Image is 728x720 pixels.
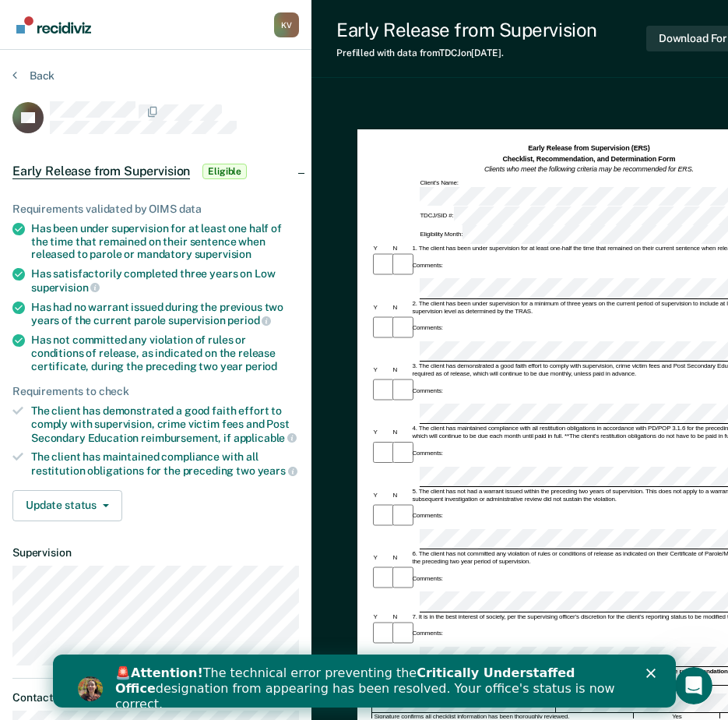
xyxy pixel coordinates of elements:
div: Close [593,14,609,23]
span: Early Release from Supervision [12,164,190,179]
div: Y [371,429,391,436]
span: years [258,464,297,477]
div: Comments: [410,324,444,332]
div: Comments: [410,450,444,457]
div: Requirements to check [12,385,299,398]
div: Prefilled with data from TDCJ on [DATE] . [336,48,597,58]
span: supervision [31,281,100,294]
button: Back [12,69,55,83]
div: N [391,613,410,621]
span: period [227,314,271,326]
div: Y [371,245,391,252]
div: N [391,366,410,374]
span: period [245,360,277,372]
div: Comments: [410,575,444,583]
div: Comments: [410,262,444,270]
div: Requirements validated by OIMS data [12,203,299,216]
strong: Early Release from Supervision (ERS) [528,144,649,152]
div: Y [371,492,391,499]
b: Attention! [78,11,150,26]
strong: Checklist, Recommendation, and Determination Form [503,155,676,163]
div: Has had no warrant issued during the previous two years of the current parole supervision [31,301,299,327]
div: Y [371,554,391,562]
div: Has been under supervision for at least one half of the time that remained on their sentence when... [31,222,299,261]
span: applicable [234,432,297,444]
div: Y [371,304,391,312]
div: N [391,304,410,312]
div: Has not committed any violation of rules or conditions of release, as indicated on the release ce... [31,334,299,372]
button: Profile dropdown button [274,12,299,37]
div: Y [371,366,391,374]
div: N [391,429,410,436]
div: Comments: [410,387,444,395]
dt: Supervision [12,546,299,559]
div: Comments: [410,630,444,637]
span: Eligible [202,164,247,179]
div: 🚨 The technical error preventing the designation from appearing has been resolved. Your office's ... [62,11,573,58]
div: K V [274,12,299,37]
b: Critically Understaffed Office [62,11,522,41]
img: Recidiviz [16,16,91,34]
button: Update status [12,490,122,521]
div: Has satisfactorily completed three years on Low [31,267,299,294]
div: Early Release from Supervision [336,19,597,41]
em: Clients who meet the following criteria may be recommended for ERS. [484,165,694,173]
div: N [391,492,410,499]
div: Y [371,613,391,621]
span: supervision [195,248,251,260]
div: The client has maintained compliance with all restitution obligations for the preceding two [31,450,299,477]
div: N [391,554,410,562]
iframe: Intercom live chat banner [53,655,676,708]
iframe: Intercom live chat [675,667,712,704]
div: The client has demonstrated a good faith effort to comply with supervision, crime victim fees and... [31,404,299,444]
div: Comments: [410,512,444,520]
dt: Contact [12,691,299,704]
div: N [391,245,410,252]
